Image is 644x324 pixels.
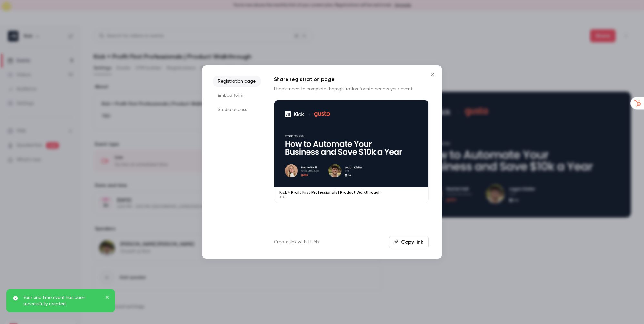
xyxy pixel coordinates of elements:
[334,87,369,91] a: registration form
[426,68,439,81] button: Close
[105,294,110,302] button: close
[274,86,429,92] p: People need to complete the to access your event
[23,294,101,307] p: Your one time event has been successfully created.
[279,195,423,200] p: TBD
[274,76,429,83] h1: Share registration page
[389,236,429,248] button: Copy link
[274,100,429,203] a: Kick + Profit First Professionals | Product WalkthroughTBD
[213,90,261,101] li: Embed form
[213,104,261,116] li: Studio access
[274,239,319,245] a: Create link with UTMs
[213,76,261,87] li: Registration page
[279,190,423,195] p: Kick + Profit First Professionals | Product Walkthrough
